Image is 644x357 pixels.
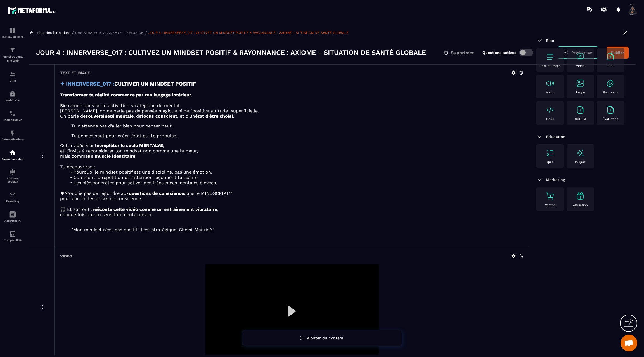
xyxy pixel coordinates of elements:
[1,35,24,38] p: Tableau de bord
[606,105,615,114] img: text-image no-wra
[546,52,555,61] img: text-image no-wra
[60,212,524,217] p: chaque fois que tu sens ton mental dévier.
[546,105,555,114] img: text-image no-wra
[576,91,585,94] p: Image
[129,191,184,196] strong: questions de conscience
[8,5,58,15] img: logo
[72,30,74,35] span: /
[621,335,637,351] div: Ouvrir le chat
[9,130,16,136] img: automations
[603,91,618,94] p: Ressource
[307,336,345,340] span: Ajouter du contenu
[60,191,524,196] p: N'oublie pas de répondre aux dans le MINDSCRIPT™
[536,37,543,44] img: arrow-down
[1,165,24,187] a: social-networksocial-networkRéseaux Sociaux
[93,207,217,212] strong: réécoute cette vidéo comme un entraînement vibratoire
[1,106,24,126] a: schedulerschedulerPlanificateur
[1,226,24,246] a: accountantaccountantComptabilité
[9,91,16,97] img: automations
[141,114,177,119] strong: focus conscient
[546,148,555,157] img: text-image no-wra
[114,81,196,87] strong: CULTIVER UN MINDSET POSITIF
[60,191,65,196] strong: 🜃
[1,42,24,67] a: formationformationTunnel de vente Site web
[88,153,135,159] strong: un muscle identitaire
[60,70,90,75] h6: Text et image
[67,169,524,175] li: Pourquoi le mindset positif est une discipline, pas une émotion.
[145,30,147,35] span: /
[1,79,24,82] p: CRM
[1,145,24,165] a: automationsautomationsEspace membre
[9,110,16,117] img: scheduler
[546,191,555,200] img: text-image no-wra
[482,50,516,55] label: Questions actives
[1,118,24,121] p: Planificateur
[36,48,426,57] h3: JOUR 4 : INNERVERSE_017 : CULTIVEZ UN MINDSET POSITIF & RAYONNANCE : AXIOME - SITUATION DE SANTÉ ...
[606,52,615,61] img: text-image no-wra
[576,105,585,114] img: text-image no-wra
[1,86,24,106] a: automationsautomationsWebinaire
[1,207,24,226] a: Assistant IA
[1,55,24,63] p: Tunnel de vente Site web
[546,117,554,121] p: Code
[1,126,24,145] a: automationsautomationsAutomatisations
[60,164,524,169] p: Tu découvriras :
[1,67,24,86] a: formationformationCRM
[1,219,24,222] p: Assistant IA
[546,178,565,182] span: Marketing
[576,52,585,61] img: text-image no-wra
[9,47,16,53] img: formation
[9,71,16,78] img: formation
[603,117,619,121] p: Évaluation
[451,50,474,55] span: Supprimer
[1,239,24,242] p: Comptabilité
[547,160,553,164] p: Quiz
[576,64,584,68] p: Vidéo
[573,203,588,207] p: Affiliation
[1,177,24,183] p: Réseaux Sociaux
[9,231,16,237] img: accountant
[546,79,555,88] img: text-image no-wra
[60,143,524,148] p: Cette vidéo vient ,
[75,31,144,35] a: DHS STRATÉGIE ACADEMY™ – EFFUSION
[9,169,16,176] img: social-network
[60,92,192,98] strong: Transformer ta réalité commence par ton langage intérieur.
[1,200,24,203] p: E-mailing
[71,123,513,129] blockquote: Tu n’attends pas d’aller bien pour penser haut.
[546,134,565,139] span: Education
[60,103,524,108] p: Bienvenue dans cette activation stratégique du mental.
[1,157,24,160] p: Espace membre
[71,133,513,138] blockquote: Tu penses haut pour créer l’état qui te propulse.
[576,148,585,157] img: text-image
[540,64,560,68] p: Text et image
[71,227,513,232] blockquote: “Mon mindset n’est pas positif. Il est stratégique. Choisi. Maîtrisé.”
[67,180,524,185] li: Les clés concrètes pour activer des fréquences mentales élevées.
[60,108,524,114] p: [PERSON_NAME], on ne parle pas de pensée magique ni de “positive attitude” superficielle.
[536,176,543,183] img: arrow-down
[60,148,524,153] p: et t'invite à reconsidérer ton mindset non comme une humeur,
[546,91,555,94] p: Audio
[546,38,554,43] span: Bloc
[545,203,555,207] p: Ventes
[536,133,543,140] img: arrow-down
[60,254,72,258] h6: Vidéo
[1,138,24,141] p: Automatisations
[607,64,614,68] p: PDF
[576,191,585,200] img: text-image
[1,99,24,102] p: Webinaire
[576,79,585,88] img: text-image no-wra
[1,23,24,42] a: formationformationTableau de bord
[67,175,524,180] li: Comment la répétition et l’attention façonnent ta réalité.
[37,31,70,35] a: Liste des formations
[1,187,24,207] a: emailemailE-mailing
[60,153,524,159] p: mais comme .
[9,27,16,34] img: formation
[195,114,233,119] strong: état d’être choisi
[86,114,134,119] strong: souveraineté mentale
[60,207,524,212] p: 🎧 Et surtout : ,
[606,79,615,88] img: text-image no-wra
[60,114,524,119] p: On parle de , de , et d’un .
[97,143,163,148] strong: compléter le socle MENTALYS
[148,31,349,35] a: JOUR 4 : INNERVERSE_017 : CULTIVEZ UN MINDSET POSITIF & RAYONNANCE : AXIOME - SITUATION DE SANTÉ ...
